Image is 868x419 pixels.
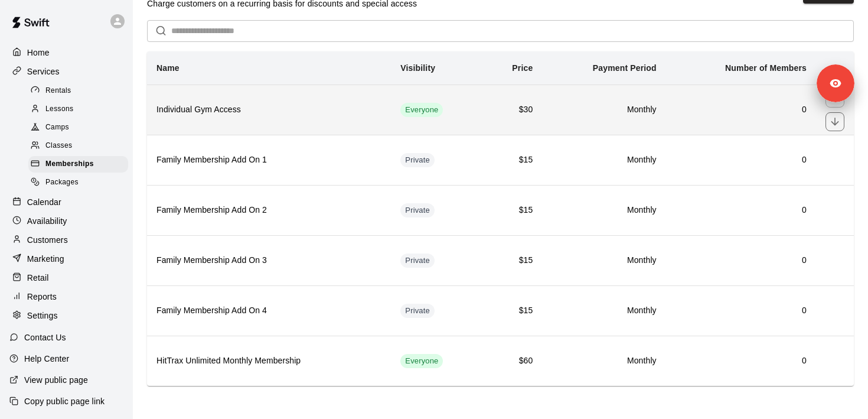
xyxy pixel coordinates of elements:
div: Packages [28,174,128,191]
div: This membership is hidden from the memberships page [400,254,435,268]
a: Camps [28,119,133,137]
h6: $15 [492,254,533,267]
h6: Monthly [552,103,656,116]
p: Services [27,66,60,77]
h6: 0 [676,154,807,167]
a: Lessons [28,100,133,118]
h6: HitTrax Unlimited Monthly Membership [156,355,381,368]
p: Marketing [27,253,64,265]
h6: $60 [492,355,533,368]
span: Classes [45,140,72,152]
span: Packages [45,177,79,189]
a: Calendar [9,193,123,211]
div: This membership is visible to all customers [400,354,443,368]
a: Settings [9,307,123,324]
a: Rentals [28,82,133,100]
b: Price [512,63,533,73]
h6: 0 [676,254,807,267]
b: Payment Period [593,63,657,73]
h6: 0 [676,204,807,217]
span: Lessons [45,103,74,115]
span: Everyone [400,105,443,116]
div: Lessons [28,101,128,118]
h6: Family Membership Add On 3 [156,254,381,267]
p: Calendar [27,196,61,208]
span: Camps [45,122,69,134]
a: Availability [9,212,123,230]
p: Reports [27,291,57,303]
h6: Monthly [552,204,656,217]
a: Retail [9,269,123,287]
h6: 0 [676,355,807,368]
h6: $15 [492,154,533,167]
div: Classes [28,138,128,154]
p: View public page [24,374,88,386]
h6: $30 [492,103,533,116]
a: Customers [9,231,123,249]
b: Name [156,63,180,73]
div: Memberships [28,156,128,173]
a: Packages [28,174,133,192]
b: Number of Members [725,63,807,73]
b: Visibility [400,63,435,73]
p: Availability [27,215,67,227]
button: move item down [825,112,844,131]
a: Marketing [9,250,123,268]
span: Rentals [45,85,71,97]
a: Reports [9,288,123,306]
p: Help Center [24,353,69,365]
h6: $15 [492,204,533,217]
span: Private [400,155,435,166]
h6: 0 [676,103,807,116]
div: Camps [28,119,128,136]
p: Settings [27,310,58,321]
p: Retail [27,272,49,284]
a: Classes [28,137,133,155]
h6: Monthly [552,154,656,167]
span: Private [400,205,435,216]
a: Home [9,44,123,61]
h6: Family Membership Add On 2 [156,204,381,217]
h6: Monthly [552,355,656,368]
span: Private [400,306,435,317]
span: Private [400,255,435,267]
table: simple table [147,51,854,386]
div: This membership is hidden from the memberships page [400,203,435,217]
h6: $15 [492,304,533,317]
h6: Monthly [552,254,656,267]
h6: Monthly [552,304,656,317]
h6: Family Membership Add On 4 [156,304,381,317]
h6: 0 [676,304,807,317]
span: Memberships [45,158,94,170]
span: Everyone [400,356,443,367]
div: This membership is visible to all customers [400,103,443,117]
p: Home [27,47,50,59]
h6: Individual Gym Access [156,103,381,116]
p: Customers [27,234,68,246]
a: Memberships [28,155,133,174]
h6: Family Membership Add On 1 [156,154,381,167]
p: Contact Us [24,332,66,343]
div: This membership is hidden from the memberships page [400,153,435,167]
p: Copy public page link [24,395,105,407]
div: Rentals [28,83,128,99]
a: Services [9,63,123,80]
div: This membership is hidden from the memberships page [400,304,435,318]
